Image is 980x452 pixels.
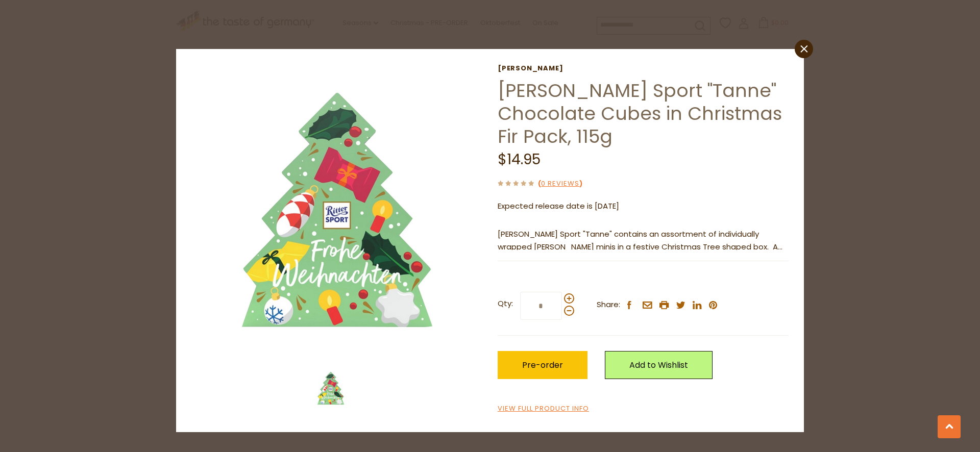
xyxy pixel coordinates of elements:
input: Qty: [520,292,562,320]
strong: Qty: [498,297,513,310]
span: ( ) [538,179,582,188]
img: Ritter Sport Tanne [191,64,483,356]
a: 0 Reviews [541,179,579,189]
button: Pre-order [498,351,587,379]
span: Pre-order [522,359,563,371]
a: Add to Wishlist [605,351,713,379]
img: Ritter Sport Tanne [310,368,351,409]
p: [PERSON_NAME] Sport "Tanne" contains an assortment of individually wrapped [PERSON_NAME] minis in... [498,228,789,254]
p: Expected release date is [DATE] [498,200,789,213]
a: [PERSON_NAME] Sport "Tanne" Chocolate Cubes in Christmas Fir Pack, 115g [498,78,782,149]
span: Share: [597,298,620,311]
span: $14.95 [498,149,541,169]
a: [PERSON_NAME] [498,64,789,72]
a: View Full Product Info [498,404,589,414]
